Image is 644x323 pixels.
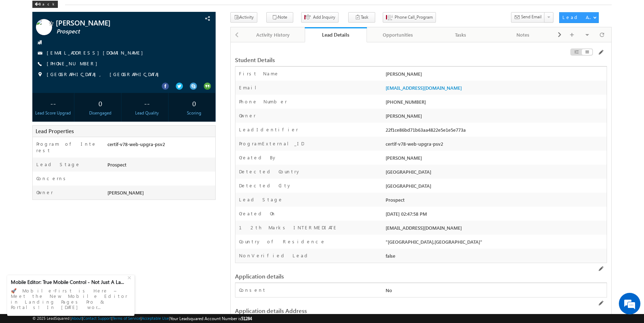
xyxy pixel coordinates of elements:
[56,19,170,26] span: [PERSON_NAME]
[235,273,480,280] div: Application details
[239,98,287,105] label: Phone Number
[239,84,262,91] label: Email
[37,38,121,47] div: Chat with us now
[384,98,607,108] div: [PHONE_NUMBER]
[239,196,283,203] label: Lead Stage
[112,316,141,320] a: Terms of Service
[521,14,542,20] span: Send Email
[239,210,276,217] label: Created On
[384,140,607,150] div: certif-v78-web-upgra-psv2
[11,279,126,285] div: Mobile Editor: True Mobile Control - Not Just A La...
[384,126,607,136] div: 22f1ce86bd71b63aa4822e5e1e5e773a
[384,238,607,248] div: "[GEOGRAPHIC_DATA],[GEOGRAPHIC_DATA]"
[248,31,298,39] div: Activity History
[435,31,486,39] div: Tasks
[384,196,607,206] div: Prospect
[384,168,607,178] div: [GEOGRAPHIC_DATA]
[367,27,429,42] a: Opportunities
[142,316,169,320] a: Acceptable Use
[562,14,593,20] div: Lead Actions
[384,224,607,234] div: [EMAIL_ADDRESS][DOMAIN_NAME]
[81,110,119,116] div: Disengaged
[32,315,252,322] span: © 2025 LeadSquared | | | | |
[235,308,480,314] div: Application details Address
[429,27,492,42] a: Tasks
[230,12,257,23] button: Activity
[118,4,135,21] div: Minimize live chat window
[239,126,298,133] label: LeadIdentifier
[383,12,436,23] button: Phone Call_Program
[36,127,74,135] span: Lead Properties
[498,31,548,39] div: Notes
[301,12,339,23] button: Add Inquiry
[373,31,423,39] div: Opportunities
[384,252,607,262] div: false
[36,161,80,168] label: Lead Stage
[235,57,480,63] div: Student Details
[313,14,335,20] span: Add Inquiry
[492,27,555,42] a: Notes
[12,38,30,47] img: d_60004797649_company_0_60004797649
[239,252,310,259] label: NonVerified Lead
[386,85,462,91] a: [EMAIL_ADDRESS][DOMAIN_NAME]
[47,60,101,67] span: [PHONE_NUMBER]
[239,154,277,161] label: Created By
[305,27,367,42] a: Lead Details
[348,12,375,23] button: Task
[81,97,119,110] div: 0
[32,0,61,6] a: Back
[107,189,144,196] span: [PERSON_NAME]
[32,1,58,8] div: Back
[384,70,607,80] div: [PERSON_NAME]
[511,12,545,23] button: Send Email
[239,182,292,189] label: Detected City
[175,97,213,110] div: 0
[47,71,162,78] span: [GEOGRAPHIC_DATA], [GEOGRAPHIC_DATA]
[106,141,215,151] div: certif-v78-web-upgra-psv2
[242,27,305,42] a: Activity History
[128,97,166,110] div: --
[241,316,252,321] span: 51284
[559,12,599,23] button: Lead Actions
[386,113,422,119] span: [PERSON_NAME]
[56,28,171,35] span: Prospect
[11,286,131,312] div: 🚀 Mobile-First is Here – Meet the New Mobile Editor in Landing Pages Pro & Portals! In [DATE] wor...
[239,224,337,231] label: 12th Marks INTERMEDIATE
[384,210,607,220] div: [DATE] 02:47:58 PM
[34,110,73,116] div: Lead Score Upgrad
[384,182,607,192] div: [GEOGRAPHIC_DATA]
[310,31,362,38] div: Lead Details
[36,189,53,196] label: Owner
[9,66,131,215] textarea: Type your message and hit 'Enter'
[126,273,134,281] div: +
[395,14,433,20] span: Phone Call_Program
[72,316,82,320] a: About
[384,154,607,164] div: [PERSON_NAME]
[83,316,111,320] a: Contact Support
[106,161,215,171] div: Prospect
[34,97,73,110] div: --
[128,110,166,116] div: Lead Quality
[175,110,213,116] div: Scoring
[239,112,256,119] label: Owner
[239,238,326,245] label: Country of Residence
[36,141,99,154] label: Program of Interest
[36,19,52,38] img: Profile photo
[239,168,301,175] label: Detected Country
[47,50,147,56] a: [EMAIL_ADDRESS][DOMAIN_NAME]
[239,287,266,293] label: Consent
[170,316,252,321] span: Your Leadsquared Account Number is
[266,12,293,23] button: Note
[384,287,607,297] div: No
[36,175,68,182] label: Concerns
[239,70,279,77] label: First Name
[98,221,130,231] em: Start Chat
[239,140,304,147] label: ProgramExternal_ID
